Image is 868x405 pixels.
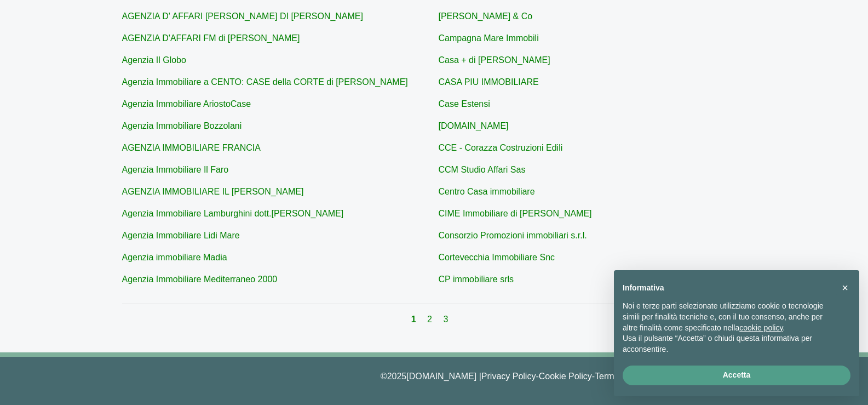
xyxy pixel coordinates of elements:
[439,209,592,218] a: CIME Immobiliare di [PERSON_NAME]
[439,121,509,130] a: [DOMAIN_NAME]
[623,333,833,355] p: Usa il pulsante “Accetta” o chiudi questa informativa per acconsentire.
[122,12,363,21] a: AGENZIA D' AFFARI [PERSON_NAME] DI [PERSON_NAME]
[122,33,300,43] a: AGENZIA D'AFFARI FM di [PERSON_NAME]
[122,165,229,174] a: Agenzia Immobiliare Il Faro
[122,121,242,130] a: Agenzia Immobiliare Bozzolani
[623,366,850,385] button: Accetta
[122,99,251,109] a: Agenzia Immobiliare AriostoCase
[122,187,304,196] a: AGENZIA IMMOBILIARE IL [PERSON_NAME]
[439,231,587,240] a: Consorzio Promozioni immobiliari s.r.l.
[439,77,539,87] a: CASA PIU IMMOBILIARE
[439,99,490,109] a: Case Estensi
[427,315,434,324] a: 2
[739,323,783,332] a: cookie policy - il link si apre in una nuova scheda
[439,33,539,43] a: Campagna Mare Immobili
[122,143,261,152] a: AGENZIA IMMOBILIARE FRANCIA
[439,12,533,21] a: [PERSON_NAME] & Co
[439,187,535,196] a: Centro Casa immobiliare
[439,275,514,284] a: CP immobiliare srls
[439,143,563,152] a: CCE - Corazza Costruzioni Edili
[130,370,738,383] p: © 2025 [DOMAIN_NAME] | - - |
[122,275,278,284] a: Agenzia Immobiliare Mediterraneo 2000
[836,279,854,296] button: Chiudi questa informativa
[439,253,555,262] a: Cortevecchia Immobiliare Snc
[122,253,227,262] a: Agenzia immobiliare Madia
[481,372,536,381] a: Privacy Policy
[842,282,848,294] span: ×
[122,55,186,65] a: Agenzia Il Globo
[122,77,408,87] a: Agenzia Immobiliare a CENTO: CASE della CORTE di [PERSON_NAME]
[623,283,833,293] h2: Informativa
[122,209,344,218] a: Agenzia Immobiliare Lamburghini dott.[PERSON_NAME]
[122,231,240,240] a: Agenzia Immobiliare Lidi Mare
[595,372,674,381] a: Termini e Condizioni
[439,55,550,65] a: Casa + di [PERSON_NAME]
[439,165,526,174] a: CCM Studio Affari Sas
[623,301,833,333] p: Noi e terze parti selezionate utilizziamo cookie o tecnologie simili per finalità tecniche e, con...
[539,372,592,381] a: Cookie Policy
[411,315,418,324] a: 1
[443,315,448,324] a: 3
